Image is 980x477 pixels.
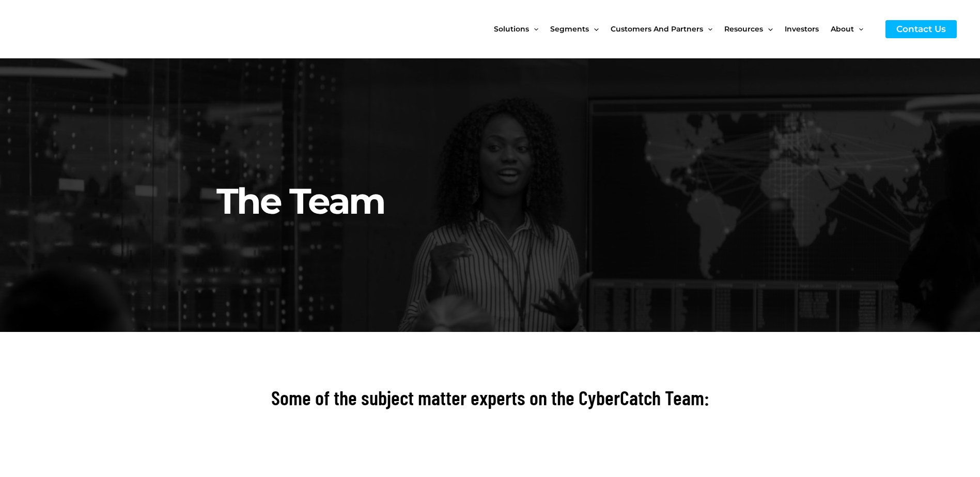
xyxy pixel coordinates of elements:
span: Menu Toggle [589,7,598,51]
span: Investors [785,7,819,51]
a: Contact Us [885,20,957,38]
span: Menu Toggle [529,7,538,51]
span: Menu Toggle [763,7,772,51]
span: Customers and Partners [611,7,703,51]
h2: The Team [216,86,772,225]
span: Menu Toggle [854,7,863,51]
a: Investors [785,7,831,51]
span: Resources [724,7,763,51]
span: About [831,7,854,51]
span: Menu Toggle [703,7,712,51]
h2: Some of the subject matter experts on the CyberCatch Team: [201,385,780,411]
nav: Site Navigation: New Main Menu [494,7,875,51]
img: CyberCatch [18,8,142,51]
span: Solutions [494,7,529,51]
span: Segments [550,7,589,51]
